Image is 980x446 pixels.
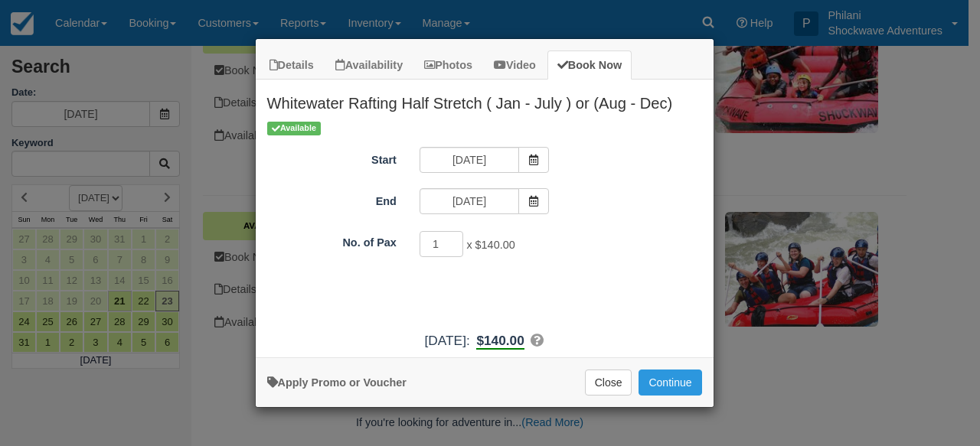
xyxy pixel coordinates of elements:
[325,50,413,80] a: Availability
[585,369,632,396] button: Close
[420,231,464,257] input: No. of Pax
[267,122,322,135] span: Available
[260,50,324,80] a: Details
[425,333,466,348] span: [DATE]
[639,369,701,396] button: Add to Booking
[256,331,714,350] div: :
[256,188,408,210] label: End
[267,376,407,389] a: Apply Voucher
[484,50,546,80] a: Video
[256,80,714,350] div: Item Modal
[256,147,408,168] label: Start
[256,230,408,251] label: No. of Pax
[414,50,482,80] a: Photos
[466,239,514,252] span: x $140.00
[256,80,714,119] h2: Whitewater Rafting Half Stretch ( Jan - July ) or (Aug - Dec)
[476,333,524,350] b: $140.00
[547,50,632,80] a: Book Now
